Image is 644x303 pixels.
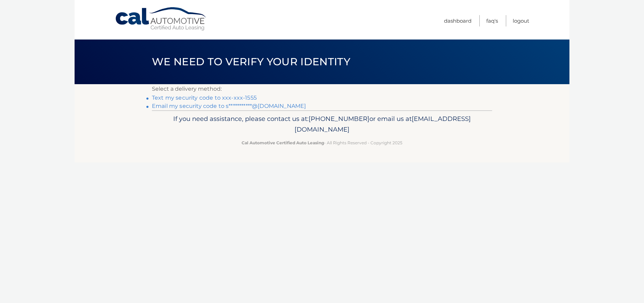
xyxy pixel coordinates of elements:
[486,15,498,26] a: FAQ's
[444,15,471,26] a: Dashboard
[115,7,208,31] a: Cal Automotive
[156,139,488,146] p: - All Rights Reserved - Copyright 2025
[152,94,257,101] a: Text my security code to xxx-xxx-1555
[156,113,488,135] p: If you need assistance, please contact us at: or email us at
[152,84,492,94] p: Select a delivery method:
[309,115,369,123] span: [PHONE_NUMBER]
[513,15,529,26] a: Logout
[242,140,324,145] strong: Cal Automotive Certified Auto Leasing
[152,55,350,68] span: We need to verify your identity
